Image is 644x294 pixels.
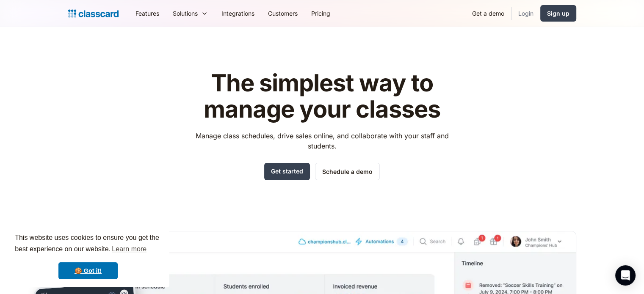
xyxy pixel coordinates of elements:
[540,5,576,22] a: Sign up
[15,233,161,256] span: This website uses cookies to ensure you get the best experience on our website.
[166,4,215,23] div: Solutions
[173,9,198,18] div: Solutions
[465,4,511,23] a: Get a demo
[129,4,166,23] a: Features
[7,225,169,287] div: cookieconsent
[315,163,380,180] a: Schedule a demo
[58,262,118,279] a: dismiss cookie message
[68,8,119,19] a: Logo
[111,243,148,256] a: learn more about cookies
[547,9,569,18] div: Sign up
[304,4,337,23] a: Pricing
[615,265,636,286] div: Open Intercom Messenger
[264,163,310,180] a: Get started
[215,4,261,23] a: Integrations
[261,4,304,23] a: Customers
[188,70,456,122] h1: The simplest way to manage your classes
[188,131,456,151] p: Manage class schedules, drive sales online, and collaborate with your staff and students.
[511,4,540,23] a: Login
